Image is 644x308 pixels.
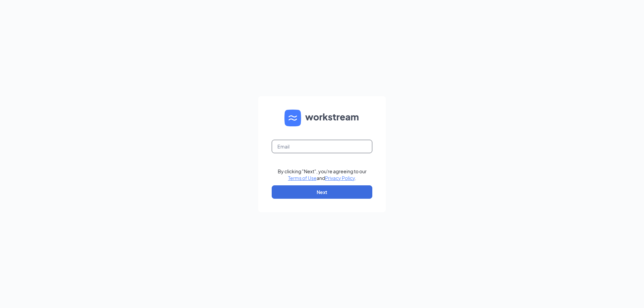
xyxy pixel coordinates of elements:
a: Terms of Use [288,175,317,181]
button: Next [272,185,372,199]
a: Privacy Policy [325,175,355,181]
input: Email [272,140,372,153]
div: By clicking "Next", you're agreeing to our and . [278,168,367,181]
img: WS logo and Workstream text [284,110,360,126]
